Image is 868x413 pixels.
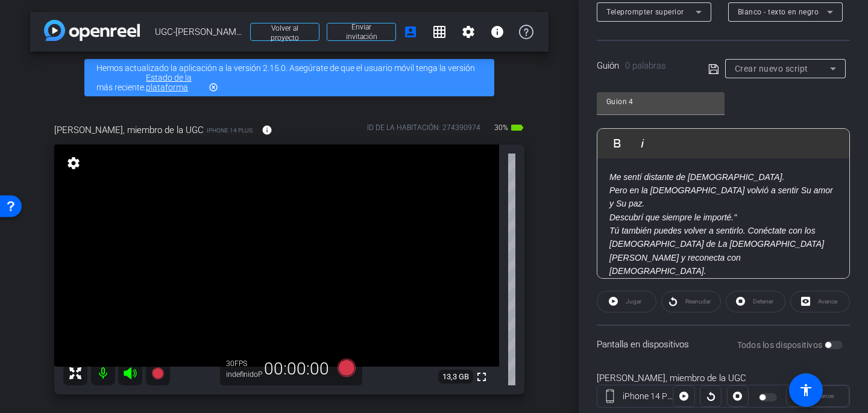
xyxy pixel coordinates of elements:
img: logotipo de la aplicación [44,20,140,41]
mat-icon: settings [65,156,82,170]
font: Descubrí que siempre le importé." [609,213,737,222]
mat-icon: info [490,25,505,39]
font: [PERSON_NAME], miembro de la UGC [54,125,204,135]
font: ID DE LA HABITACIÓN: 274390974 [367,123,480,132]
mat-icon: battery_std [510,120,524,135]
mat-icon: settings [461,25,476,39]
font: 0 palabras [625,60,666,71]
input: Título [606,95,715,109]
mat-icon: account_box [403,25,418,39]
font: Volver al proyecto [271,24,299,42]
font: indefinidoP [226,370,262,379]
font: Blanco - texto en negro [738,8,819,16]
font: UGC-[PERSON_NAME] [155,26,244,37]
a: Estado de la plataforma [146,73,192,92]
font: FPS [234,359,247,368]
font: Crear nuevo script [735,64,808,73]
font: Todos los dispositivos [737,340,823,350]
font: Me sentí distante de [DEMOGRAPHIC_DATA]. [609,172,784,182]
font: Hemos actualizado la aplicación a la versión 2.15.0. Asegúrate de que el usuario móvil tenga la v... [96,63,475,92]
mat-icon: accessibility [799,383,813,397]
font: Tú también puedes volver a sentirlo. Conéctate con los [DEMOGRAPHIC_DATA] de La [DEMOGRAPHIC_DATA... [609,226,824,276]
mat-icon: fullscreen [474,370,489,384]
font: Pero en la [DEMOGRAPHIC_DATA] volvió a sentir Su amor y Su paz. [609,185,833,208]
mat-icon: highlight_off [209,82,218,92]
font: Pantalla en dispositivos [597,339,689,350]
button: Enviar invitación [327,23,396,41]
font: 30% [494,123,508,132]
font: 13,3 GB [442,372,469,381]
button: Volver al proyecto [250,23,319,41]
font: iPhone 14 Plus [207,127,253,134]
font: Guión [597,60,619,71]
font: [PERSON_NAME], miembro de la UGC [597,373,746,383]
mat-icon: grid_on [432,25,447,39]
button: Negrita (⌘B) [606,131,629,155]
mat-icon: info [262,125,272,135]
font: iPhone 14 Plus [623,391,678,401]
font: 30 [226,359,234,368]
font: Enviar invitación [346,23,377,41]
font: 00:00:00 [264,359,329,379]
font: Teleprompter superior [606,8,684,16]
